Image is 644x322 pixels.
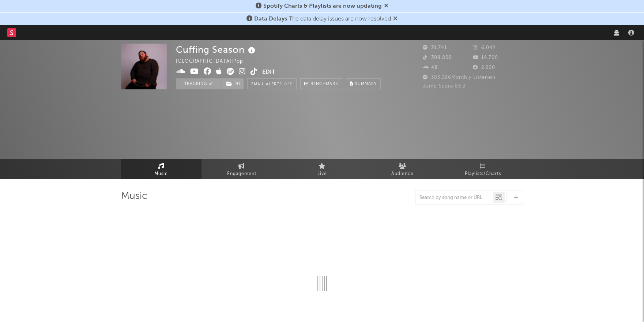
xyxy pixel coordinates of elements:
[176,78,222,89] button: Tracking
[222,78,244,89] span: ( 4 )
[355,82,377,86] span: Summary
[384,3,388,9] span: Dismiss
[423,45,447,50] span: 31,741
[247,78,297,89] button: Email AlertsOff
[317,170,327,178] span: Live
[391,170,414,178] span: Audience
[284,82,293,86] em: Off
[423,75,496,80] span: 383,396 Monthly Listeners
[300,78,342,89] a: Benchmark
[423,84,466,89] span: Jump Score: 83.3
[416,195,493,201] input: Search by song name or URL
[262,68,275,77] button: Edit
[473,65,495,70] span: 2,200
[473,55,498,60] span: 14,700
[176,44,257,56] div: Cuffing Season
[423,65,438,70] span: 48
[154,170,168,178] span: Music
[465,170,501,178] span: Playlists/Charts
[423,55,452,60] span: 308,800
[282,159,362,179] a: Live
[310,80,338,89] span: Benchmark
[222,78,244,89] button: (4)
[121,159,202,179] a: Music
[362,159,443,179] a: Audience
[346,78,381,89] button: Summary
[254,16,287,22] span: Data Delays
[227,170,256,178] span: Engagement
[473,45,496,50] span: 6,042
[393,16,398,22] span: Dismiss
[443,159,523,179] a: Playlists/Charts
[254,16,391,22] span: : The data delay issues are now resolved
[263,3,382,9] span: Spotify Charts & Playlists are now updating
[202,159,282,179] a: Engagement
[176,57,252,66] div: [GEOGRAPHIC_DATA] | Pop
